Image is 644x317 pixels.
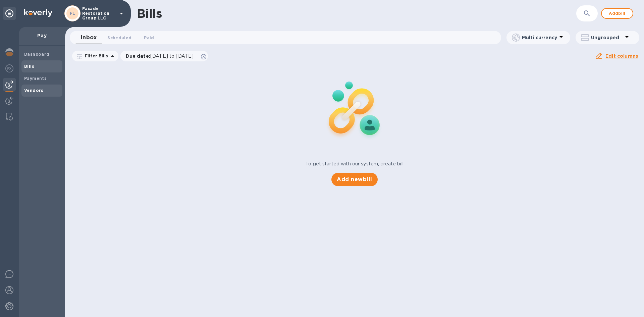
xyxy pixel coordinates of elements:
span: Scheduled [107,34,131,41]
img: Foreign exchange [5,64,13,72]
u: Edit columns [605,53,638,59]
span: Inbox [81,33,97,42]
img: Logo [24,9,52,17]
b: Bills [24,64,34,69]
span: Add bill [607,9,627,17]
p: Filter Bills [82,53,108,59]
b: FL [70,11,75,16]
span: Add new bill [337,175,372,183]
p: Ungrouped [591,34,623,41]
div: Unpin categories [3,7,16,20]
span: Paid [144,34,154,41]
h1: Bills [137,6,162,20]
p: Facade Restoration Group LLC [82,6,116,20]
p: Multi currency [522,34,557,41]
b: Payments [24,76,47,81]
p: Pay [24,32,60,39]
div: Due date:[DATE] to [DATE] [120,51,208,61]
p: Due date : [126,53,197,59]
p: To get started with our system, create bill [306,160,404,167]
b: Dashboard [24,52,50,57]
button: Add newbill [331,173,377,186]
b: Vendors [24,88,44,93]
span: [DATE] to [DATE] [150,53,194,59]
button: Addbill [601,8,633,19]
